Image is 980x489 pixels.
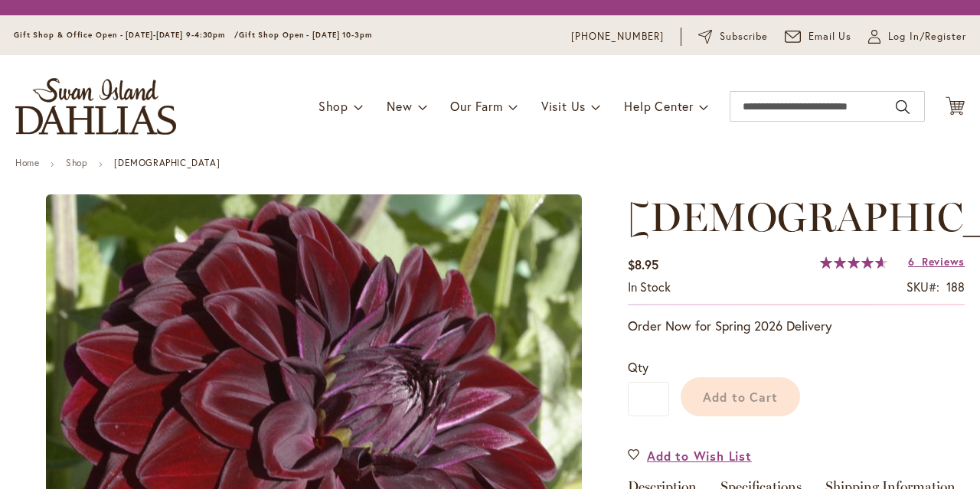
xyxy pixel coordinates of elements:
[14,30,239,40] span: Gift Shop & Office Open - [DATE]-[DATE] 9-4:30pm /
[888,29,966,44] span: Log In/Register
[628,447,752,465] a: Add to Wish List
[820,256,887,269] div: 93%
[628,317,965,335] p: Order Now for Spring 2026 Delivery
[387,98,412,114] span: New
[628,279,671,296] div: Availability
[318,98,348,114] span: Shop
[541,98,586,114] span: Visit Us
[15,157,39,168] a: Home
[785,29,852,44] a: Email Us
[114,157,220,168] strong: [DEMOGRAPHIC_DATA]
[868,29,966,44] a: Log In/Register
[628,256,658,272] span: $8.95
[922,254,965,269] span: Reviews
[698,29,768,44] a: Subscribe
[908,254,965,269] a: 6 Reviews
[628,279,671,295] span: In stock
[239,30,372,40] span: Gift Shop Open - [DATE] 10-3pm
[571,29,664,44] a: [PHONE_NUMBER]
[450,98,502,114] span: Our Farm
[624,98,694,114] span: Help Center
[647,447,752,465] span: Add to Wish List
[720,29,768,44] span: Subscribe
[908,254,915,269] span: 6
[906,279,939,295] strong: SKU
[946,279,965,296] div: 188
[808,29,852,44] span: Email Us
[66,157,87,168] a: Shop
[15,78,176,135] a: store logo
[628,359,648,375] span: Qty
